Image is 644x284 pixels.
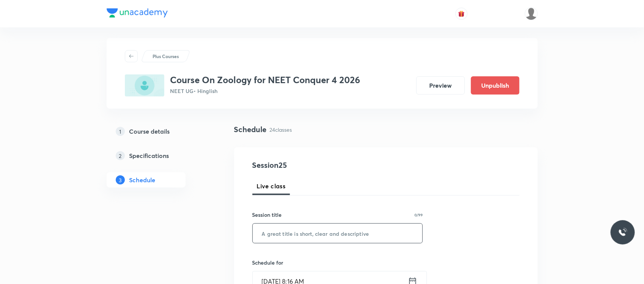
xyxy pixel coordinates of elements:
[153,53,179,60] p: Plus Courses
[618,228,627,237] img: ttu
[107,148,210,163] a: 2Specifications
[252,259,423,267] h6: Schedule for
[125,74,164,96] img: 88039394-2413-40F9-B736-292D2AE45F42_plus.png
[257,181,286,191] span: Live class
[234,124,267,135] h4: Schedule
[455,8,468,20] button: avatar
[129,175,156,185] h5: Schedule
[252,159,391,171] h4: Session 25
[107,8,168,19] a: Company Logo
[458,10,465,17] img: avatar
[471,76,520,95] button: Unpublish
[107,8,168,17] img: Company Logo
[270,126,292,134] p: 24 classes
[253,224,423,243] input: A great title is short, clear and descriptive
[129,151,169,160] h5: Specifications
[170,87,361,95] p: NEET UG • Hinglish
[116,151,125,160] p: 2
[416,76,465,95] button: Preview
[414,213,423,217] p: 0/99
[107,124,210,139] a: 1Course details
[525,7,538,20] img: Dipti
[252,211,282,219] h6: Session title
[116,175,125,185] p: 3
[170,74,361,85] h3: Course On Zoology for NEET Conquer 4 2026
[116,127,125,136] p: 1
[129,127,170,136] h5: Course details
